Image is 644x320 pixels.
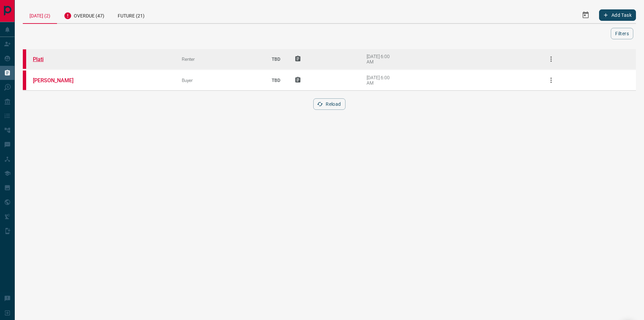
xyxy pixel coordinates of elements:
[33,56,83,62] a: Plati
[23,49,26,69] div: property.ca
[23,7,57,24] div: [DATE] (2)
[268,71,284,89] p: TBD
[367,54,395,64] div: [DATE] 6:00 AM
[111,7,151,23] div: Future (21)
[313,98,345,110] button: Reload
[23,71,26,90] div: property.ca
[182,78,258,83] div: Buyer
[578,7,594,23] button: Select Date Range
[268,50,284,68] p: TBD
[367,75,395,86] div: [DATE] 6:00 AM
[611,28,633,39] button: Filters
[57,7,111,23] div: Overdue (47)
[599,9,636,21] button: Add Task
[182,56,258,62] div: Renter
[33,77,83,84] a: [PERSON_NAME]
